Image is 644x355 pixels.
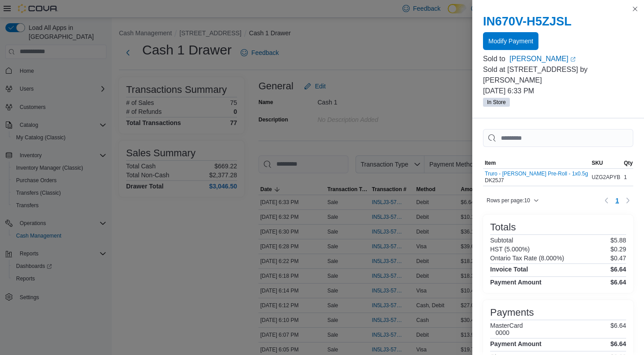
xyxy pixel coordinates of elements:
[496,329,523,336] h6: 0000
[490,322,523,329] h6: MasterCard
[490,307,534,318] h3: Payments
[490,255,564,262] h6: Ontario Tax Rate (8.000%)
[590,158,622,168] button: SKU
[509,54,633,64] a: [PERSON_NAME]External link
[490,266,528,273] h4: Invoice Total
[623,195,633,206] button: Next page
[483,32,538,50] button: Modify Payment
[488,37,533,46] span: Modify Payment
[610,237,626,244] p: $5.88
[610,255,626,262] p: $0.47
[610,340,626,347] h4: $6.64
[490,340,542,347] h4: Payment Amount
[490,279,542,286] h4: Payment Amount
[485,159,496,167] span: Item
[490,222,516,233] h3: Totals
[483,98,510,107] span: In Store
[483,54,508,64] div: Sold to
[622,172,635,183] div: 1
[601,195,612,206] button: Previous page
[592,159,603,167] span: SKU
[483,14,633,29] h2: IN670V-H5ZJSL
[570,57,576,62] svg: External link
[615,196,619,205] span: 1
[483,195,542,206] button: Rows per page:10
[624,159,633,167] span: Qty
[592,174,620,181] span: UZG2APYB
[630,4,640,14] button: Close this dialog
[601,193,633,208] nav: Pagination for table: MemoryTable from EuiInMemoryTable
[490,246,530,253] h6: HST (5.000%)
[612,193,623,208] ul: Pagination for table: MemoryTable from EuiInMemoryTable
[612,193,623,208] button: Page 1 of 1
[490,237,513,244] h6: Subtotal
[487,98,506,106] span: In Store
[483,64,633,86] p: Sold at [STREET_ADDRESS] by [PERSON_NAME]
[622,158,635,168] button: Qty
[485,171,588,177] button: Truro - [PERSON_NAME] Pre-Roll - 1x0.5g
[610,266,626,273] h4: $6.64
[485,171,588,184] div: DK25J7
[483,158,590,168] button: Item
[483,86,633,96] p: [DATE] 6:33 PM
[483,129,633,147] input: This is a search bar. As you type, the results lower in the page will automatically filter.
[610,246,626,253] p: $0.29
[487,197,530,204] span: Rows per page : 10
[610,279,626,286] h4: $6.64
[610,322,626,336] p: $6.64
